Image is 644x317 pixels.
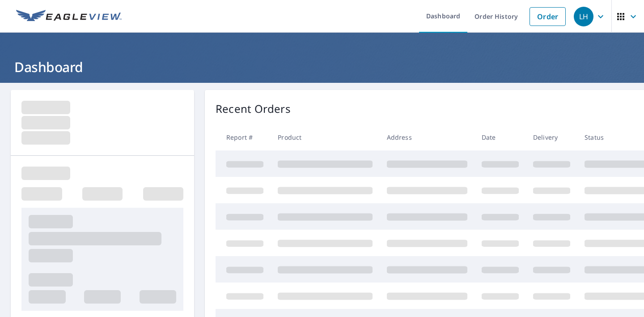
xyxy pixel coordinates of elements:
[11,58,633,76] h1: Dashboard
[380,124,475,150] th: Address
[271,124,380,150] th: Product
[526,124,577,150] th: Delivery
[216,124,271,150] th: Report #
[16,10,122,23] img: EV Logo
[574,7,593,26] div: LH
[530,7,566,26] a: Order
[475,124,526,150] th: Date
[216,101,291,117] p: Recent Orders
